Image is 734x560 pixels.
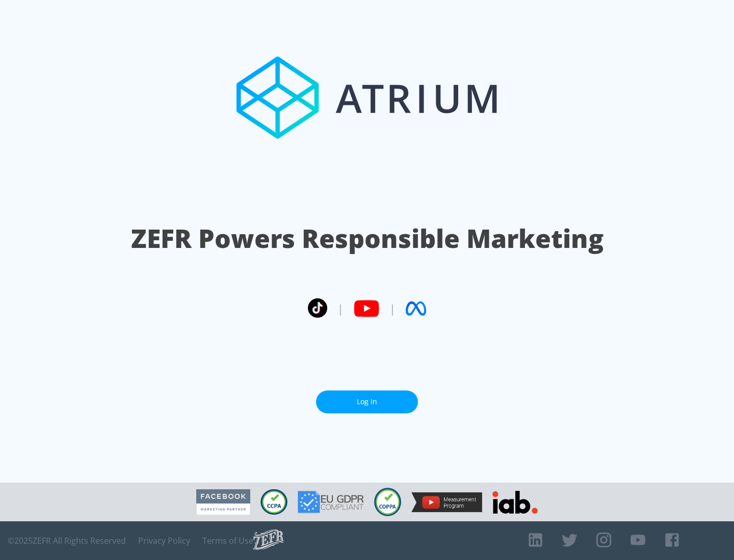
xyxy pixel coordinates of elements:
a: Log In [316,390,418,413]
img: IAB [492,491,538,514]
span: | [337,301,344,316]
a: Terms of Use [202,536,253,546]
span: © 2025 ZEFR All Rights Reserved [8,536,126,546]
img: YouTube Measurement Program [411,492,482,512]
h1: ZEFR Powers Responsible Marketing [131,221,604,256]
img: CCPA Compliant [260,489,287,515]
img: GDPR Compliant [298,491,364,513]
img: COPPA Compliant [374,488,401,516]
span: | [389,301,396,316]
img: Facebook Marketing Partner [196,489,250,515]
a: Privacy Policy [138,536,190,546]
